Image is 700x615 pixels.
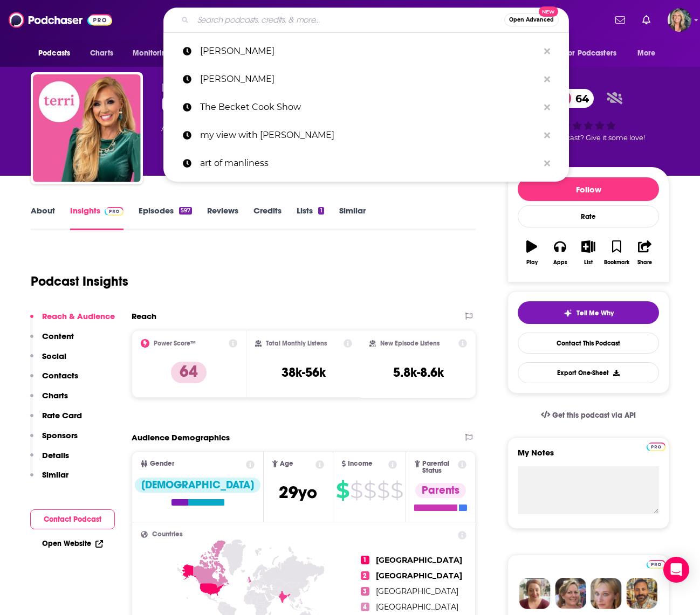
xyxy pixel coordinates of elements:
span: More [637,46,656,61]
a: Contact This Podcast [518,333,659,354]
a: Get this podcast via API [532,402,644,429]
span: For Podcasters [565,46,616,61]
p: Sponsors [42,430,78,440]
h2: Audience Demographics [132,432,230,443]
button: open menu [558,43,632,64]
button: Contact Podcast [30,509,115,529]
span: Countries [152,531,183,538]
div: Search podcasts, credits, & more... [163,8,569,32]
button: Charts [30,390,68,410]
img: Sydney Profile [519,578,551,609]
img: Jules Profile [591,578,622,609]
img: User Profile [668,8,691,32]
span: Gender [150,460,174,467]
p: Jennie Allen [200,65,539,93]
img: Podchaser Pro [647,443,665,451]
span: $ [363,482,376,499]
img: tell me why sparkle [564,309,572,317]
button: Export One-Sheet [518,362,659,383]
div: List [584,259,593,266]
img: Barbara Profile [555,578,586,609]
a: Episodes597 [139,205,192,230]
span: $ [390,482,403,499]
h1: Podcast Insights [31,273,128,289]
a: Credits [253,205,282,230]
div: A weekly podcast [161,122,444,135]
a: Charts [83,43,120,64]
button: open menu [31,43,84,64]
span: Charts [90,46,113,61]
h3: 5.8k-8.6k [393,364,444,381]
div: Open Intercom Messenger [663,557,689,583]
p: Content [42,331,74,341]
span: $ [350,482,362,499]
a: Show notifications dropdown [611,11,629,29]
div: Play [526,259,538,266]
span: 29 yo [279,482,317,503]
span: [GEOGRAPHIC_DATA] [376,555,462,565]
button: Bookmark [602,233,630,272]
span: 3 [361,587,369,596]
span: Tell Me Why [577,309,614,317]
p: Reach & Audience [42,311,115,321]
p: Rate Card [42,410,82,420]
a: [PERSON_NAME] [163,37,569,65]
button: Follow [518,177,659,201]
a: Show notifications dropdown [638,11,655,29]
button: open menu [630,43,669,64]
button: Contacts [30,370,78,390]
a: art of manliness [163,149,569,177]
h2: Reach [132,311,156,321]
div: Parents [415,483,466,498]
img: Terri Savelle Foy Podcast Audio [33,74,141,182]
button: tell me why sparkleTell Me Why [518,301,659,324]
p: Details [42,450,69,460]
span: 64 [565,89,594,108]
span: [GEOGRAPHIC_DATA] [376,602,458,612]
div: [DEMOGRAPHIC_DATA] [135,478,260,493]
a: InsightsPodchaser Pro [70,205,123,230]
img: Podchaser Pro [105,207,123,216]
span: $ [336,482,349,499]
span: Income [348,460,373,467]
img: Podchaser - Follow, Share and Rate Podcasts [9,10,112,30]
h2: Total Monthly Listens [266,340,327,347]
p: my view with lara trump [200,121,539,149]
div: Share [637,259,652,266]
span: Logged in as lisa.beech [668,8,691,32]
a: Pro website [647,558,665,569]
span: $ [377,482,389,499]
p: Social [42,351,66,361]
button: Apps [546,233,574,272]
button: Social [30,351,66,371]
a: Pro website [647,441,665,451]
button: Similar [30,469,68,489]
h2: New Episode Listens [380,340,440,347]
span: 1 [361,556,369,564]
a: Reviews [207,205,238,230]
p: 64 [171,362,207,383]
div: Rate [518,205,659,227]
span: Open Advanced [509,17,554,23]
a: Open Website [42,539,103,548]
a: [PERSON_NAME] [163,65,569,93]
p: The Becket Cook Show [200,93,539,121]
span: 2 [361,571,369,580]
h2: Power Score™ [154,340,196,347]
button: Sponsors [30,430,78,450]
span: [PERSON_NAME] Ministries [161,82,286,92]
input: Search podcasts, credits, & more... [193,11,504,29]
button: Show profile menu [668,8,691,32]
label: My Notes [518,447,659,466]
button: Open AdvancedNew [504,13,559,26]
a: The Becket Cook Show [163,93,569,121]
span: Podcasts [38,46,70,61]
span: Age [280,460,293,467]
button: open menu [125,43,185,64]
a: Similar [339,205,366,230]
p: Charts [42,390,68,400]
button: Play [518,233,546,272]
p: Similar [42,469,68,480]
